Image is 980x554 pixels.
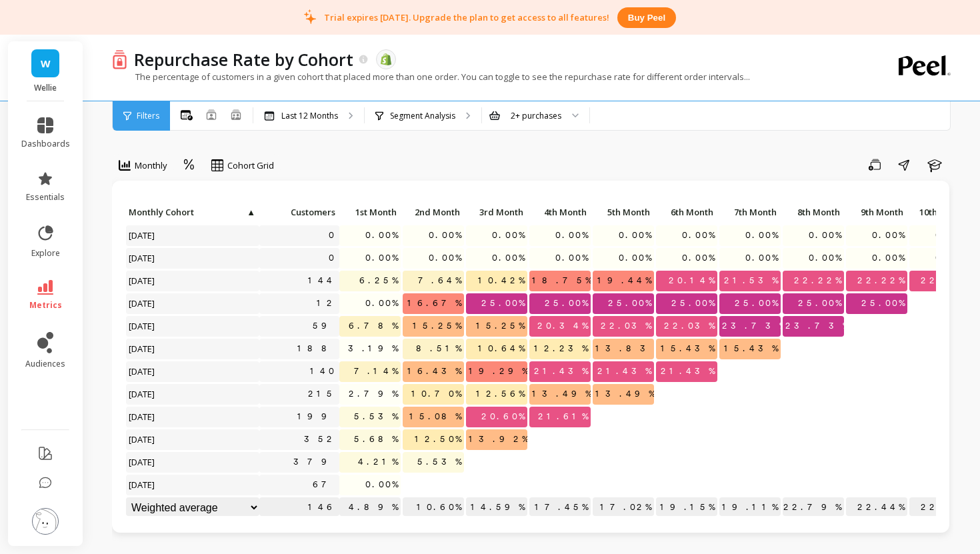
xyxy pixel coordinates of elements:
span: 4.21% [355,452,401,472]
p: 17.02% [593,497,654,517]
p: 19.11% [719,497,781,517]
span: 0.00% [743,248,781,268]
span: [DATE] [126,475,159,495]
span: audiences [25,359,65,369]
span: 5.68% [351,429,401,449]
span: Customers [262,207,335,217]
span: 15.08% [407,407,464,427]
p: 9th Month [846,203,907,221]
span: 0.00% [489,248,527,268]
a: 379 [291,452,339,472]
a: 215 [305,384,339,404]
span: 5.53% [415,452,464,472]
img: header icon [112,49,127,69]
p: Trial expires [DATE]. Upgrade the plan to get access to all features! [324,11,609,23]
span: 0.00% [679,225,717,245]
a: 188 [295,339,339,359]
a: 352 [301,429,339,449]
img: profile picture [32,508,59,535]
button: Buy peel [617,7,676,28]
span: 13.92% [466,429,531,449]
p: Wellie [21,83,70,93]
span: 0.00% [426,225,464,245]
div: Toggle SortBy [909,203,972,223]
span: 0.00% [363,248,401,268]
span: 15.43% [721,339,781,359]
p: 22.44% [846,497,907,517]
span: 2.79% [346,384,401,404]
span: 8.51% [413,339,464,359]
p: 22.22% [909,497,971,517]
span: 21.43% [658,361,717,381]
p: 22.79% [783,497,844,517]
span: 22.03% [598,316,654,336]
div: Toggle SortBy [529,203,592,223]
span: [DATE] [126,339,159,359]
span: 0.00% [869,225,907,245]
span: 20.14% [666,271,717,291]
span: 7th Month [722,207,777,217]
span: 22.22% [918,271,971,291]
span: 22.22% [791,271,844,291]
p: 6th Month [656,203,717,221]
a: 67 [310,475,339,495]
div: Toggle SortBy [845,203,909,223]
div: Toggle SortBy [125,203,189,223]
p: 8th Month [783,203,844,221]
p: 4.89% [339,497,401,517]
p: 1st Month [339,203,401,221]
div: Toggle SortBy [402,203,465,223]
span: 0.00% [363,293,401,313]
span: [DATE] [126,225,159,245]
span: Monthly Cohort [129,207,245,217]
span: 10.42% [475,271,527,291]
p: 2nd Month [403,203,464,221]
div: Toggle SortBy [339,203,402,223]
span: 25.00% [605,293,654,313]
span: 0.00% [553,225,591,245]
span: 10.64% [475,339,527,359]
span: 16.43% [405,361,464,381]
a: 0 [326,225,339,245]
span: 5.53% [351,407,401,427]
span: 15.25% [410,316,464,336]
span: 2nd Month [405,207,460,217]
span: 21.53% [721,271,781,291]
span: 4th Month [532,207,587,217]
span: 23.73% [783,316,851,336]
span: 7.14% [351,361,401,381]
p: Repurchase Rate by Cohort [134,48,353,71]
a: 0 [326,248,339,268]
span: 25.00% [859,293,907,313]
span: [DATE] [126,452,159,472]
span: 0.00% [363,475,401,495]
span: 19.44% [595,271,654,291]
span: [DATE] [126,248,159,268]
span: 25.00% [542,293,591,313]
span: 7.64% [415,271,464,291]
p: Last 12 Months [281,111,338,121]
span: 8th Month [785,207,840,217]
span: 12.50% [412,429,464,449]
div: Toggle SortBy [782,203,845,223]
p: Monthly Cohort [126,203,259,221]
span: 0.00% [426,248,464,268]
p: 7th Month [719,203,781,221]
span: 0.00% [553,248,591,268]
p: Segment Analysis [390,111,455,121]
p: 17.45% [529,497,591,517]
span: 13.83% [593,339,663,359]
p: Customers [259,203,339,221]
span: 0.00% [679,248,717,268]
span: 3rd Month [469,207,523,217]
span: 6th Month [659,207,713,217]
span: 20.60% [479,407,527,427]
span: 20.34% [535,316,591,336]
span: 0.00% [933,225,971,245]
a: 140 [307,361,339,381]
span: 9th Month [849,207,903,217]
p: 10th Month [909,203,971,221]
span: 22.22% [855,271,907,291]
div: Toggle SortBy [655,203,719,223]
span: 0.00% [616,225,654,245]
